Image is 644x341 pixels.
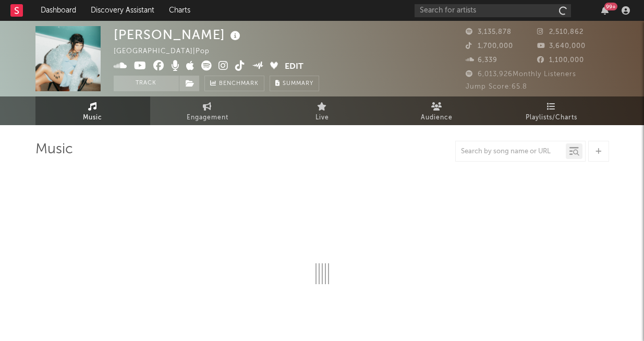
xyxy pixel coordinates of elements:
[494,96,609,125] a: Playlists/Charts
[466,43,513,50] span: 1,700,000
[526,112,577,124] span: Playlists/Charts
[537,29,584,35] span: 2,510,862
[537,43,586,50] span: 3,640,000
[114,76,179,91] button: Track
[114,45,222,58] div: [GEOGRAPHIC_DATA] | Pop
[466,57,497,64] span: 6,339
[35,96,150,125] a: Music
[456,148,566,156] input: Search by song name or URL
[265,96,380,125] a: Live
[83,112,102,124] span: Music
[114,26,243,43] div: [PERSON_NAME]
[466,71,576,78] span: 6,013,926 Monthly Listeners
[315,112,329,124] span: Live
[219,78,259,90] span: Benchmark
[187,112,228,124] span: Engagement
[150,96,265,125] a: Engagement
[204,76,264,91] a: Benchmark
[466,29,512,35] span: 3,135,878
[283,81,313,87] span: Summary
[466,83,527,90] span: Jump Score: 65.8
[537,57,584,64] span: 1,100,000
[421,112,453,124] span: Audience
[604,3,617,10] div: 99 +
[270,76,319,91] button: Summary
[601,6,609,15] button: 99+
[380,96,494,125] a: Audience
[415,4,571,17] input: Search for artists
[285,60,303,74] button: Edit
